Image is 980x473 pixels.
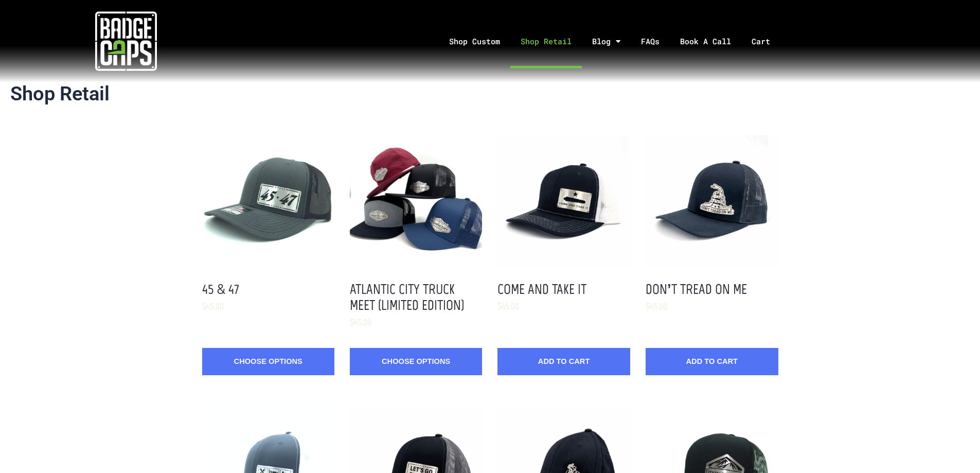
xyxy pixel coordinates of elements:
[497,301,519,312] span: $45.00
[439,14,510,68] a: Shop Custom
[252,14,980,68] nav: Menu
[631,14,670,68] a: FAQs
[350,317,371,328] span: $45.00
[646,301,667,312] span: $45.00
[646,281,747,297] a: Don’t Tread on Me
[350,135,482,268] button: Atlantic City Truck Meet Hat Options
[741,14,793,68] a: Cart
[670,14,741,68] a: Book A Call
[350,348,482,375] a: Choose Options
[582,14,631,68] a: Blog
[10,82,970,106] h1: Shop Retail
[497,348,630,375] button: Add to Cart
[510,14,582,68] a: Shop Retail
[646,348,778,375] button: Add to Cart
[202,281,239,297] a: 45 & 47
[497,281,586,297] a: Come and Take It
[350,281,464,313] a: Atlantic City Truck Meet (Limited Edition)
[202,301,224,312] span: $45.00
[202,348,334,375] a: Choose Options
[95,10,157,72] img: badgecaps white logo with green acccent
